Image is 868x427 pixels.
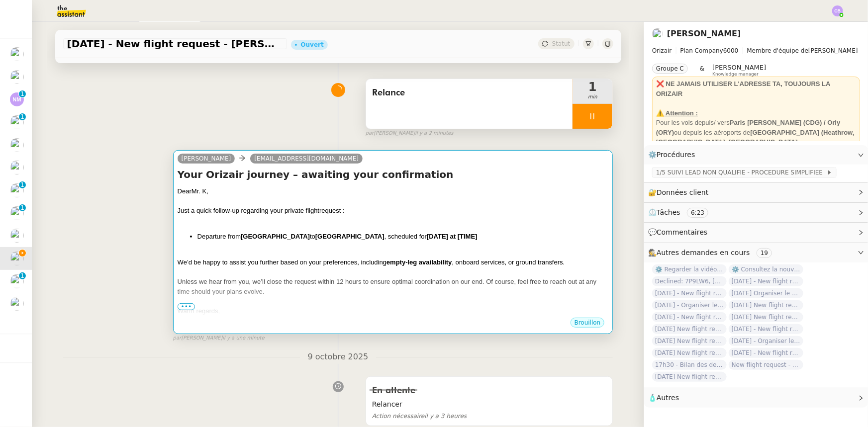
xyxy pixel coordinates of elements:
span: [PERSON_NAME] [712,64,766,71]
span: 9 octobre 2025 [300,350,377,364]
p: 1 [20,113,24,122]
nz-badge-sup: 1 [19,181,26,188]
p: 1 [20,272,24,281]
img: users%2FW4OQjB9BRtYK2an7yusO0WsYLsD3%2Favatar%2F28027066-518b-424c-8476-65f2e549ac29 [10,138,24,152]
nz-tag: 6:23 [687,208,708,218]
span: Relancer [372,399,607,410]
nz-badge-sup: 1 [19,113,26,120]
div: Pour les vols depuis/ vers ou depuis les aéroports de pensez à regarder les prix depuis --> Ces d... [656,118,856,186]
span: Données client [657,188,709,196]
strong: ❌ NE JAMAIS UTILISER L'ADRESSE TA, TOUJOURS LA ORIZAIR [656,80,830,97]
div: 💬Commentaires [644,223,868,242]
span: 17h30 - Bilan des demandes de la journée : en cours et restant à traiter - 10 octobre 2025 [652,360,727,370]
strong: empty-leg availability [386,258,452,266]
span: [DATE] New flight request - [PERSON_NAME] [652,372,727,382]
u: ⚠️ Attention : [656,109,698,117]
a: [PERSON_NAME] [178,154,235,163]
span: & [700,64,704,77]
span: 1 [573,81,612,93]
span: [DATE] New flight request - [PERSON_NAME] [652,324,727,334]
span: il y a 3 heures [372,413,467,420]
a: [PERSON_NAME] [667,29,741,38]
img: svg [10,92,24,106]
span: min [573,93,612,101]
h4: Your Orizair journey – awaiting your confirmation [178,168,609,181]
span: , onboard services, or ground transfers. [452,258,565,266]
div: Ouvert [301,42,324,48]
div: ⚙️Procédures [644,145,868,165]
span: [DATE] New flight request - Hanzla kazi [652,336,727,346]
span: 🔐 [648,187,713,198]
span: par [366,129,374,138]
span: 💬 [648,228,712,236]
span: [DATE] - Organiser le vol [GEOGRAPHIC_DATA]-[GEOGRAPHIC_DATA] pour [PERSON_NAME] [652,300,727,310]
span: ⚙️ [648,149,700,161]
span: Declined: 7P9LW6, [DATE] EGKB >> LMML, A-Aviation GmbH [652,276,727,286]
span: Dear [178,187,192,195]
small: [PERSON_NAME] [173,334,265,342]
nz-badge-sup: 1 [19,272,26,279]
div: request : [178,206,609,216]
span: [DATE] - New flight request - [PERSON_NAME] [729,276,803,286]
span: Knowledge manager [712,72,759,77]
nz-badge-sup: 1 [19,204,26,211]
span: Action nécessaire [372,413,425,420]
span: ⚙️ Consultez la nouvelle procédure HubSpot [729,264,803,274]
img: users%2FW4OQjB9BRtYK2an7yusO0WsYLsD3%2Favatar%2F28027066-518b-424c-8476-65f2e549ac29 [10,47,24,61]
span: [DATE] - New flight request - [PERSON_NAME] [729,348,803,358]
span: 1/5 SUIVI LEAD NON QUALIFIE - PROCEDURE SIMPLIFIEE [656,168,827,177]
p: 1 [20,181,24,190]
span: ⏲️ [648,208,717,216]
strong: Paris [PERSON_NAME] (CDG) / Orly (ORY) [656,119,841,136]
span: Tâches [657,208,680,216]
p: 1 [20,204,24,213]
img: users%2FRqsVXU4fpmdzH7OZdqyP8LuLV9O2%2Favatar%2F0d6ec0de-1f9c-4f7b-9412-5ce95fe5afa7 [10,183,24,197]
nz-tag: 19 [757,248,772,258]
span: 🧴 [648,394,679,402]
small: [PERSON_NAME] [366,129,454,138]
span: Relance [372,85,567,100]
img: users%2FUX3d5eFl6eVv5XRpuhmKXfpcWvv1%2Favatar%2Fdownload.jpeg [10,115,24,129]
span: [DATE] New flight request - [PERSON_NAME] [729,312,803,322]
p: 1 [20,90,24,99]
div: Mr. K, [178,186,609,196]
img: users%2FW4OQjB9BRtYK2an7yusO0WsYLsD3%2Favatar%2F28027066-518b-424c-8476-65f2e549ac29 [10,229,24,243]
span: Warm regards, [178,307,220,315]
span: [DATE] - New flight request - [PERSON_NAME] [729,324,803,334]
span: Brouillon [575,319,601,326]
span: il y a une minute [222,334,264,342]
span: [DATE] New flight request - [PERSON_NAME] [729,300,803,310]
span: En attente [372,386,415,395]
img: users%2FC9SBsJ0duuaSgpQFj5LgoEX8n0o2%2Favatar%2Fec9d51b8-9413-4189-adfb-7be4d8c96a3c [652,28,663,39]
span: ⚙️ Regarder la vidéo Loom HubSpot [652,264,727,274]
strong: [DATE] at [TIME] [427,233,478,240]
span: Membre d'équipe de [747,47,809,54]
span: [DATE] Organiser le vol pour [PERSON_NAME] [729,288,803,298]
span: We’d be happy to assist you further based on your preferences, including [178,258,386,266]
span: [DATE] - New flight request - [PERSON_NAME] [652,312,727,322]
span: Orizair [652,47,672,54]
span: [DATE] - New flight request - [PERSON_NAME] [67,39,283,49]
span: Autres demandes en cours [657,249,750,256]
span: [PERSON_NAME] [652,46,860,56]
strong: [GEOGRAPHIC_DATA] (Heathrow, [GEOGRAPHIC_DATA], [GEOGRAPHIC_DATA], [GEOGRAPHIC_DATA]) [656,129,855,156]
span: New flight request - [PERSON_NAME] [729,360,803,370]
strong: [GEOGRAPHIC_DATA] [241,233,310,240]
div: ⏲️Tâches 6:23 [644,203,868,222]
img: users%2FW4OQjB9BRtYK2an7yusO0WsYLsD3%2Favatar%2F28027066-518b-424c-8476-65f2e549ac29 [10,297,24,311]
div: 🕵️Autres demandes en cours 19 [644,243,868,262]
span: 6000 [723,47,739,54]
span: [DATE] New flight request - [PERSON_NAME] [652,348,727,358]
nz-tag: Groupe C [652,64,688,74]
img: users%2FW4OQjB9BRtYK2an7yusO0WsYLsD3%2Favatar%2F28027066-518b-424c-8476-65f2e549ac29 [10,206,24,220]
span: Statut [552,40,571,47]
img: users%2FW4OQjB9BRtYK2an7yusO0WsYLsD3%2Favatar%2F28027066-518b-424c-8476-65f2e549ac29 [10,70,24,84]
img: svg [832,5,843,16]
nz-badge-sup: 1 [19,90,26,97]
div: 🧴Autres [644,388,868,408]
span: [DATE] - Organiser le vol pour [PERSON_NAME] [729,336,803,346]
span: Unless we hear from you, we’ll close the request within 12 hours to ensure optimal coordination o... [178,278,597,295]
strong: [GEOGRAPHIC_DATA] [315,233,385,240]
span: 🕵️ [648,249,776,256]
span: il y a 2 minutes [415,129,453,138]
